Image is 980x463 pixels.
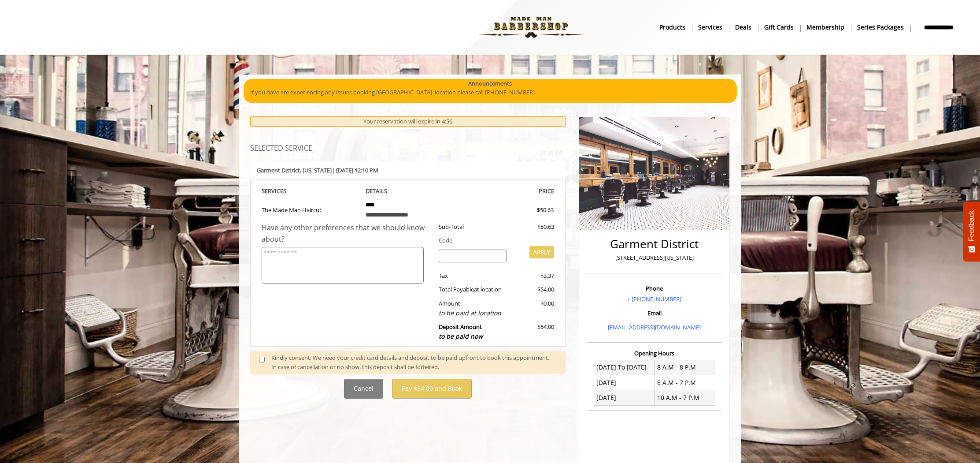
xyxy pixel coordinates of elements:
[250,145,566,153] h3: SELECTED SERVICE
[271,353,557,372] div: Kindly consent: We need your credit card details and deposit to be paid upfront to book this appo...
[594,375,655,390] td: [DATE]
[653,21,692,34] a: Productsproducts
[432,285,514,294] div: Total Payable
[594,390,655,405] td: [DATE]
[250,88,730,97] p: If you have are experiencing any issues booking [GEOGRAPHIC_DATA] location please call [PHONE_NUM...
[655,360,715,375] td: 8 A.M - 8 P.M
[262,186,359,196] th: SERVICE
[505,205,554,215] div: $50.63
[806,22,844,32] b: Membership
[963,202,980,261] button: Feedback - Show survey
[457,186,555,196] th: PRICE
[262,196,359,222] td: The Made Man Haircut
[659,22,685,32] b: products
[655,375,715,390] td: 8 A.M - 7 P.M
[432,271,514,280] div: Tax
[851,21,910,34] a: Series packagesSeries packages
[655,390,715,405] td: 10 A.M - 7 P.M
[968,210,976,241] span: Feedback
[514,271,554,280] div: $3.37
[729,21,758,34] a: DealsDeals
[589,238,720,250] h2: Garment District
[529,246,554,258] button: APPLY
[359,186,457,196] th: DETAILS
[514,322,554,341] div: $54.00
[589,285,720,291] h3: Phone
[514,299,554,318] div: $0.00
[257,166,378,174] b: Garment District | [DATE] 12:10 PM
[608,323,701,331] a: [EMAIL_ADDRESS][DOMAIN_NAME]
[735,22,751,32] b: Deals
[300,166,332,174] span: , [US_STATE]
[344,379,383,399] button: Cancel
[698,22,722,32] b: Services
[432,222,514,231] div: Sub-Total
[800,21,851,34] a: MembershipMembership
[470,3,592,52] img: Made Man Barbershop logo
[439,323,483,340] b: Deposit Amount
[439,308,507,318] div: to be paid at location
[432,299,514,318] div: Amount
[594,360,655,375] td: [DATE] To [DATE]
[589,310,720,316] h3: Email
[627,295,681,303] a: + [PHONE_NUMBER]
[764,22,794,32] b: gift cards
[468,79,512,88] b: Announcements
[692,21,729,34] a: ServicesServices
[432,236,554,245] div: Code
[857,22,904,32] b: Series packages
[283,187,286,195] span: S
[439,332,483,340] span: to be paid now
[392,379,472,399] button: Pay $54.00 and Book
[589,253,720,262] p: [STREET_ADDRESS][US_STATE]
[758,21,800,34] a: Gift cardsgift cards
[474,285,502,293] span: at location
[514,222,554,231] div: $50.63
[514,285,554,294] div: $54.00
[587,350,722,356] h3: Opening Hours
[250,116,566,127] div: Your reservation will expire in 4:56
[262,222,433,245] div: Have any other preferences that we should know about?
